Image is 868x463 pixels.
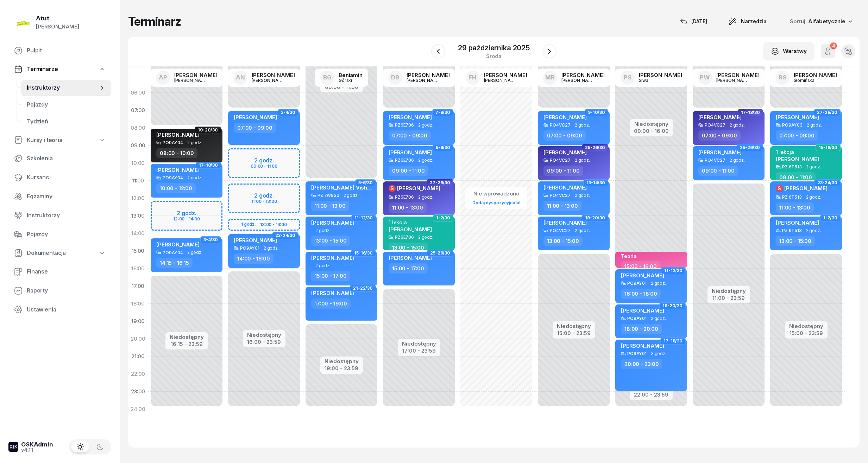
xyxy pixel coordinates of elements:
[418,158,433,163] span: 2 godz.
[325,357,359,373] button: Niedostępny19:00 - 23:59
[407,72,450,78] div: [PERSON_NAME]
[651,351,666,356] span: 3 godz.
[128,260,148,277] div: 16:00
[484,78,518,83] div: [PERSON_NAME]
[575,158,590,163] span: 2 godz.
[458,44,530,51] div: 29 października 2025
[776,156,819,162] span: [PERSON_NAME]
[311,201,349,211] div: 11:00 - 13:00
[8,150,111,167] a: Szkolenia
[187,175,202,180] span: 2 godz.
[634,390,668,398] div: 22:00 - 23:59
[575,228,590,233] span: 2 godz.
[794,78,828,83] div: Słomińska
[8,301,111,318] a: Ustawienia
[156,258,193,268] div: 14:15 - 16:15
[621,324,662,334] div: 18:00 - 20:00
[389,130,431,141] div: 07:00 - 09:00
[712,294,746,301] div: 11:00 - 23:59
[807,123,822,128] span: 2 godz.
[344,193,359,198] span: 2 godz.
[402,340,436,355] button: Niedostępny17:00 - 23:59
[585,147,605,148] span: 25-26/30
[128,137,148,154] div: 09:00
[575,193,590,198] span: 2 godz.
[543,149,587,156] span: [PERSON_NAME]
[27,100,106,109] span: Pojazdy
[27,230,106,239] span: Pojazdy
[621,342,664,349] span: [PERSON_NAME]
[550,158,571,162] div: PO4VC27
[383,69,455,87] a: DB[PERSON_NAME][PERSON_NAME]
[550,193,571,198] div: PO4VC27
[264,246,279,251] span: 2 godz.
[27,117,106,126] span: Tydzień
[198,129,218,131] span: 19-20/30
[776,202,814,213] div: 11:00 - 13:00
[778,186,781,191] span: $
[187,140,202,145] span: 2 godz.
[311,184,384,191] span: [PERSON_NAME] Vishneuski
[36,22,79,31] div: [PERSON_NAME]
[621,359,662,369] div: 20:00 - 23:00
[776,149,819,155] div: 1 lekcja
[247,337,281,345] div: 16:00 - 23:59
[8,245,111,261] a: Dokumentacja
[339,72,363,78] div: Beniamin
[621,307,664,314] span: [PERSON_NAME]
[395,123,414,127] div: PZ6E706
[395,195,414,199] div: PZ6E706
[789,329,823,336] div: 15:00 - 23:59
[389,255,432,261] span: [PERSON_NAME]
[561,72,605,78] div: [PERSON_NAME]
[27,305,106,314] span: Ustawienia
[21,96,111,113] a: Pojazdy
[402,341,436,346] div: Niedostępny
[325,364,359,371] div: 19:00 - 23:59
[468,75,477,81] span: FH
[435,112,450,113] span: 7-8/30
[460,69,533,87] a: FH[PERSON_NAME][PERSON_NAME]
[128,102,148,119] div: 07:00
[128,225,148,242] div: 14:00
[741,17,767,26] span: Narzędzia
[537,69,610,87] a: MR[PERSON_NAME][PERSON_NAME]
[390,186,394,191] span: $
[315,228,331,233] span: 2 godz.
[819,147,837,148] span: 15-16/30
[776,172,816,182] div: 09:00 - 11:00
[128,383,148,400] div: 23:00
[651,316,666,321] span: 2 godz.
[128,277,148,295] div: 17:00
[470,199,523,207] a: Dodaj dyspozycyjność
[615,69,688,87] a: PS[PERSON_NAME]Siwa
[664,270,683,271] span: 11-12/30
[8,282,111,299] a: Raporty
[252,72,295,78] div: [PERSON_NAME]
[311,236,350,246] div: 13:00 - 15:00
[430,252,450,254] span: 25-26/30
[325,359,359,364] div: Niedostępny
[311,219,354,226] span: [PERSON_NAME]
[170,340,204,347] div: 16:15 - 23:59
[8,42,111,59] a: Pulpit
[317,193,339,198] div: PZ 7W932
[281,112,295,113] span: 3-4/30
[389,219,432,225] div: 1 lekcja
[712,287,746,302] button: Niedostępny11:00 - 23:59
[389,114,432,121] span: [PERSON_NAME]
[418,123,433,128] span: 2 godz.
[27,65,58,74] span: Terminarze
[806,228,821,233] span: 2 godz.
[315,69,368,87] a: BGBeniaminGórski
[436,147,450,148] span: 5-6/30
[782,228,802,233] div: PZ 6T513
[354,217,373,219] span: 11-12/30
[782,165,802,169] div: PZ 6T513
[698,130,741,141] div: 07:00 - 09:00
[817,182,837,184] span: 23-24/30
[771,47,807,56] div: Warstwy
[470,189,523,198] div: Nie wprowadzono
[128,295,148,313] div: 18:00
[391,75,399,81] span: DB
